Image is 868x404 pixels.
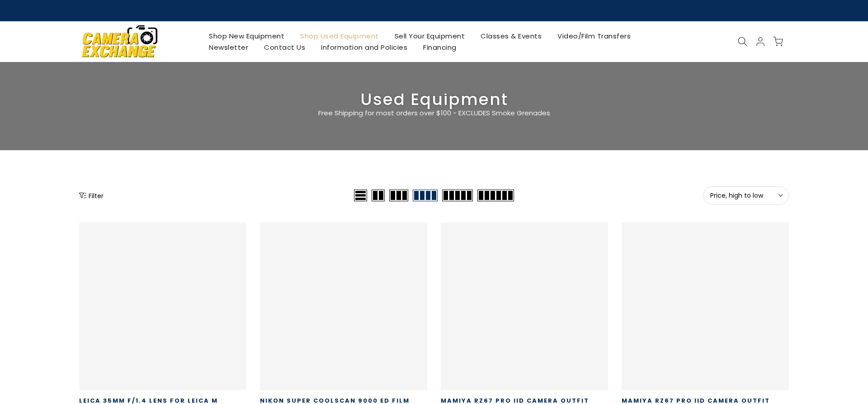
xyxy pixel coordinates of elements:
a: Information and Policies [313,42,415,53]
a: Contact Us [256,42,313,53]
a: Shop Used Equipment [292,30,387,42]
a: Shop New Equipment [201,30,292,42]
span: Price, high to low [710,191,782,200]
a: Classes & Events [473,30,550,42]
button: Price, high to low [703,186,789,204]
a: Financing [415,42,465,53]
h3: Used Equipment [79,94,789,105]
button: Show filters [79,191,104,200]
a: Video/Film Transfers [550,30,639,42]
a: Newsletter [201,42,256,53]
a: Sell Your Equipment [387,30,473,42]
p: Free Shipping for most orders over $100 - EXCLUDES Smoke Grenades [264,108,604,119]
